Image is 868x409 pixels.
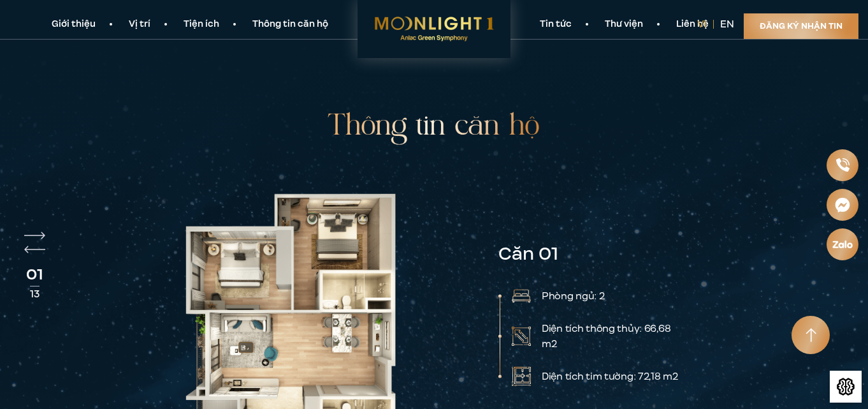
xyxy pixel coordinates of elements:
[236,18,345,31] a: Thông tin căn hộ
[832,240,853,248] img: Zalo icon
[112,18,167,31] a: Vị trí
[660,18,725,31] a: Liên hệ
[588,18,660,31] a: Thư viện
[30,286,40,302] div: 13
[744,13,858,39] a: Đăng ký nhận tin
[24,232,45,239] div: Next slide
[806,328,816,343] img: Arrow icon
[167,18,236,31] a: Tiện ích
[720,17,734,31] a: en
[24,263,45,286] div: 01
[523,18,588,31] a: Tin tức
[35,18,112,31] a: Giới thiệu
[835,158,850,172] img: Phone icon
[328,108,541,147] h2: Thông tin căn hộ
[834,197,850,212] img: Messenger icon
[697,17,707,31] a: vi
